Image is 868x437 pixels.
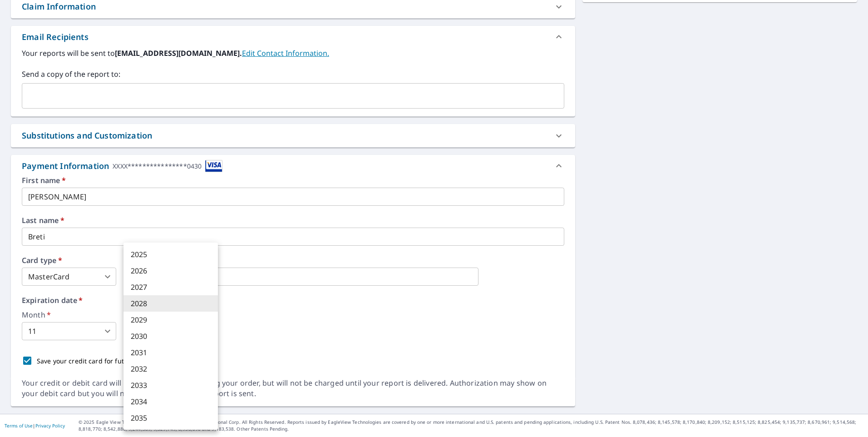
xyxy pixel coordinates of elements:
[123,410,218,426] li: 2035
[123,344,218,361] li: 2031
[123,393,218,410] li: 2034
[123,361,218,377] li: 2032
[123,279,218,295] li: 2027
[123,312,218,328] li: 2029
[123,328,218,344] li: 2030
[123,377,218,393] li: 2033
[123,295,218,312] li: 2028
[123,246,218,263] li: 2025
[123,263,218,279] li: 2026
